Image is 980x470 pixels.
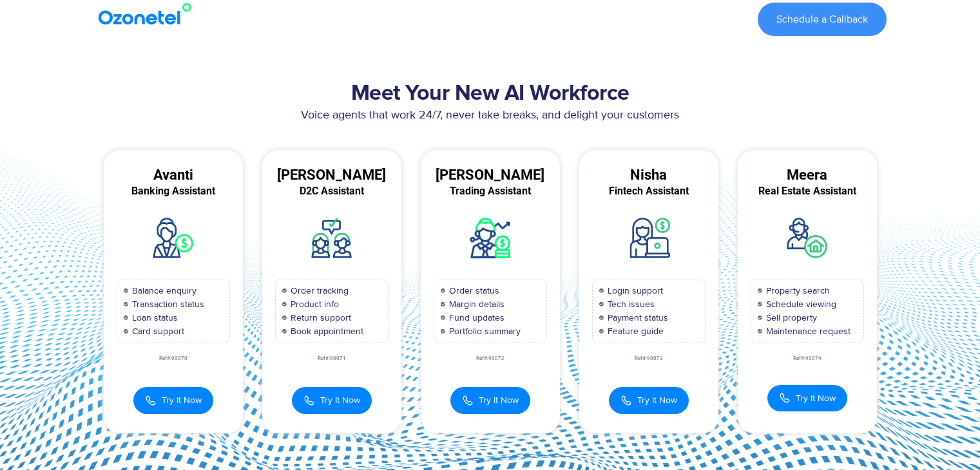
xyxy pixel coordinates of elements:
[479,393,519,407] span: Try It Now
[758,3,887,36] a: Schedule a Callback
[94,81,887,107] h2: Meet Your New AI Workforce
[604,297,655,311] span: Tech issues
[262,356,401,361] div: Ref#:90071
[738,185,877,197] div: Real Estate Assistant
[446,297,504,311] span: Margin details
[145,393,157,408] img: Call Icon
[446,324,521,338] span: Portfolio summary
[287,324,363,338] span: Book appointment
[776,14,868,24] span: Schedule a Callback
[779,392,791,404] img: Call Icon
[604,284,663,297] span: Login support
[262,185,401,197] div: D2C Assistant
[579,356,718,361] div: Ref#:90073
[450,387,530,414] button: Try It Now
[133,387,213,414] button: Try It Now
[104,356,243,361] div: Ref#:90070
[446,284,499,297] span: Order status
[129,284,197,297] span: Balance enquiry
[767,385,847,411] button: Try It Now
[763,284,830,297] span: Property search
[763,311,817,324] span: Sell property
[604,311,668,324] span: Payment status
[292,387,372,414] button: Try It Now
[303,393,315,408] img: Call Icon
[579,169,718,181] div: Nisha
[320,393,360,407] span: Try It Now
[287,297,339,311] span: Product info
[421,169,560,181] div: [PERSON_NAME]
[287,311,351,324] span: Return support
[637,393,677,407] span: Try It Now
[129,324,184,338] span: Card support
[104,169,243,181] div: Avanti
[287,284,349,297] span: Order tracking
[604,324,664,338] span: Feature guide
[162,393,202,407] span: Try It Now
[421,356,560,361] div: Ref#:90072
[462,393,474,408] img: Call Icon
[738,356,877,361] div: Ref#:90074
[421,185,560,197] div: Trading Assistant
[104,185,243,197] div: Banking Assistant
[620,393,632,408] img: Call Icon
[579,185,718,197] div: Fintech Assistant
[763,297,836,311] span: Schedule viewing
[129,311,178,324] span: Loan status
[609,387,689,414] button: Try It Now
[446,311,504,324] span: Fund updates
[796,391,836,405] span: Try It Now
[129,297,204,311] span: Transaction status
[763,324,850,338] span: Maintenance request
[262,169,401,181] div: [PERSON_NAME]
[738,169,877,181] div: Meera
[94,107,887,124] p: Voice agents that work 24/7, never take breaks, and delight your customers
